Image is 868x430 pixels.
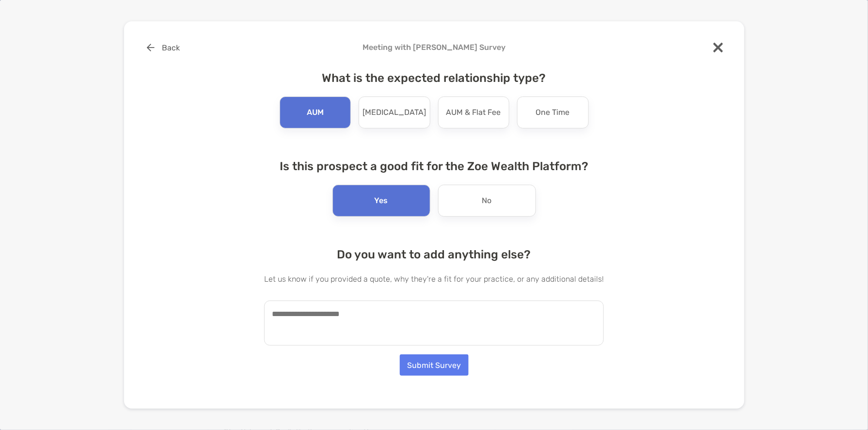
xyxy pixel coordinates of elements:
[140,43,729,52] h4: Meeting with [PERSON_NAME] Survey
[264,159,604,173] h4: Is this prospect a good fit for the Zoe Wealth Platform?
[482,193,492,208] p: No
[400,354,469,376] button: Submit Survey
[264,273,604,285] p: Let us know if you provided a quote, why they're a fit for your practice, or any additional details!
[147,44,155,51] img: button icon
[713,43,723,52] img: close modal
[363,105,426,120] p: [MEDICAL_DATA]
[375,193,388,208] p: Yes
[264,248,604,261] h4: Do you want to add anything else?
[264,71,604,85] h4: What is the expected relationship type?
[307,105,324,120] p: AUM
[446,105,501,120] p: AUM & Flat Fee
[140,37,188,58] button: Back
[536,105,570,120] p: One Time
